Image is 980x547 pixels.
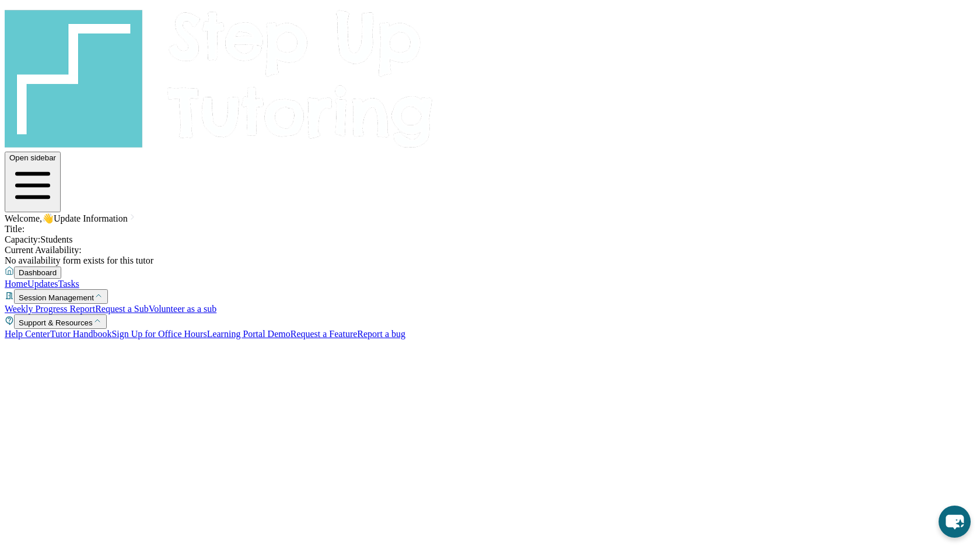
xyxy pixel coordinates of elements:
[5,152,61,212] button: Open sidebar
[290,329,358,339] a: Request a Feature
[19,318,93,327] span: Support & Resources
[111,329,206,339] a: Sign Up for Office Hours
[5,234,40,244] span: Capacity:
[27,279,58,289] a: Updates
[207,329,290,339] a: Learning Portal Demo
[939,506,971,538] button: chat-button
[14,314,107,329] button: Support & Resources
[5,245,82,255] span: Current Availability:
[58,279,79,289] a: Tasks
[50,329,112,339] a: Tutor Handbook
[5,279,27,289] a: Home
[9,153,56,162] span: Open sidebar
[5,329,50,339] a: Help Center
[5,5,434,149] img: logo
[19,293,94,302] span: Session Management
[5,213,54,223] span: Welcome, 👋
[14,289,108,304] button: Session Management
[95,304,149,314] a: Request a Sub
[19,268,57,277] span: Dashboard
[40,234,72,244] span: Students
[5,304,95,314] a: Weekly Progress Report
[5,224,24,234] span: Title:
[14,267,61,279] button: Dashboard
[357,329,405,339] a: Report a bug
[149,304,217,314] a: Volunteer as a sub
[54,213,137,223] a: Update Information
[128,212,137,222] img: Chevron Right
[5,255,153,265] span: No availability form exists for this tutor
